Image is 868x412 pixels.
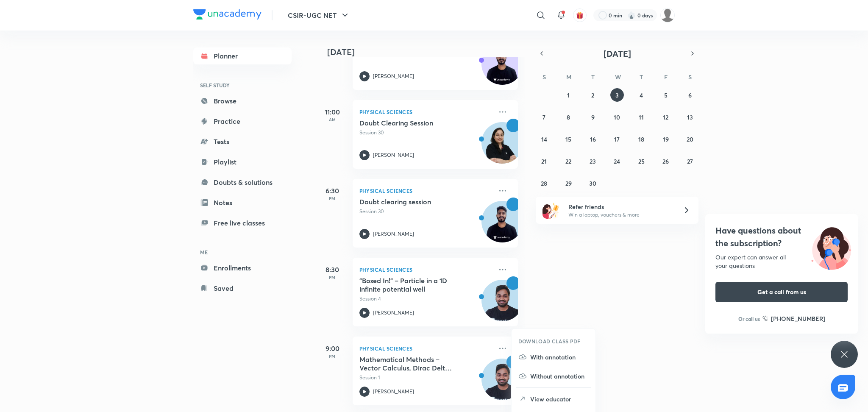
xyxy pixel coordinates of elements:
button: September 28, 2025 [537,176,551,190]
p: With annotation [530,353,589,362]
abbr: September 18, 2025 [638,135,644,143]
abbr: September 13, 2025 [687,113,693,121]
abbr: Tuesday [591,73,595,81]
button: September 22, 2025 [562,154,575,168]
a: [PHONE_NUMBER] [762,314,825,323]
a: Playlist [193,153,292,170]
h5: 6:30 [315,186,349,196]
abbr: September 5, 2025 [664,91,668,99]
button: September 4, 2025 [634,88,648,102]
abbr: September 25, 2025 [638,157,645,165]
button: CSIR-UGC NET [283,7,355,24]
button: September 12, 2025 [659,110,673,124]
button: September 13, 2025 [683,110,697,124]
p: [PERSON_NAME] [373,309,414,317]
p: Physical Sciences [359,343,492,354]
p: Or call us [738,315,760,323]
abbr: September 2, 2025 [591,91,594,99]
abbr: September 22, 2025 [565,157,571,165]
abbr: September 8, 2025 [567,113,570,121]
button: Get a call from us [715,282,848,302]
abbr: September 6, 2025 [688,91,692,99]
abbr: Saturday [688,73,692,81]
button: September 19, 2025 [659,132,673,146]
h5: 11:00 [315,107,349,117]
h4: [DATE] [327,47,526,57]
abbr: September 4, 2025 [640,91,643,99]
img: Rai Haldar [660,8,675,22]
p: Session 1 [359,374,492,381]
img: Avatar [482,127,523,167]
abbr: Thursday [640,73,643,81]
img: referral [542,202,559,219]
h6: DOWNLOAD CLASS PDF [518,337,581,345]
p: PM [315,275,349,280]
p: PM [315,196,349,201]
p: PM [315,354,349,359]
h5: Doubt Clearing Session [359,119,465,127]
p: AM [315,117,349,122]
abbr: September 24, 2025 [614,157,620,165]
p: Session 30 [359,208,492,215]
button: September 6, 2025 [683,88,697,102]
button: September 16, 2025 [586,132,600,146]
button: September 29, 2025 [562,176,575,190]
button: September 2, 2025 [586,88,600,102]
h6: Refer friends [568,202,673,211]
abbr: September 14, 2025 [541,135,547,143]
p: [PERSON_NAME] [373,72,414,80]
abbr: September 23, 2025 [590,157,596,165]
abbr: Friday [664,73,668,81]
p: Session 4 [359,295,492,303]
abbr: September 11, 2025 [639,113,644,121]
a: Browse [193,92,292,109]
img: Avatar [482,363,523,404]
button: September 3, 2025 [610,88,624,102]
button: September 30, 2025 [586,176,600,190]
p: View educator [530,395,589,404]
button: [DATE] [548,47,687,59]
h5: Mathematical Methods – Vector Calculus, Dirac Delta, Fourier Series [359,355,465,372]
button: September 25, 2025 [634,154,648,168]
img: Avatar [482,284,523,325]
button: September 20, 2025 [683,132,697,146]
button: September 5, 2025 [659,88,673,102]
h6: [PHONE_NUMBER] [771,314,825,323]
button: September 18, 2025 [634,132,648,146]
div: Our expert can answer all your questions [715,253,848,270]
abbr: September 3, 2025 [615,91,619,99]
abbr: September 21, 2025 [541,157,547,165]
a: Tests [193,133,292,150]
button: September 24, 2025 [610,154,624,168]
img: streak [627,11,636,19]
button: September 21, 2025 [537,154,551,168]
h6: SELF STUDY [193,78,292,92]
abbr: September 29, 2025 [565,179,572,187]
abbr: September 15, 2025 [565,135,571,143]
button: September 17, 2025 [610,132,624,146]
a: Enrollments [193,259,292,276]
a: Planner [193,47,292,64]
h5: "Boxed In!" – Particle in a 1D infinite potential well [359,276,465,293]
p: [PERSON_NAME] [373,388,414,395]
abbr: September 28, 2025 [541,179,547,187]
button: September 26, 2025 [659,154,673,168]
button: September 10, 2025 [610,110,624,124]
abbr: Wednesday [615,73,621,81]
a: Company Logo [193,9,262,22]
p: Without annotation [530,372,589,381]
button: September 9, 2025 [586,110,600,124]
button: September 7, 2025 [537,110,551,124]
button: September 11, 2025 [634,110,648,124]
p: Session 30 [359,129,492,136]
button: September 1, 2025 [562,88,575,102]
button: September 23, 2025 [586,154,600,168]
abbr: September 16, 2025 [590,135,596,143]
abbr: September 17, 2025 [614,135,620,143]
p: Win a laptop, vouchers & more [568,211,673,219]
abbr: September 26, 2025 [662,157,669,165]
abbr: September 7, 2025 [542,113,545,121]
a: Saved [193,280,292,297]
h5: 8:30 [315,264,349,275]
a: Practice [193,113,292,130]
